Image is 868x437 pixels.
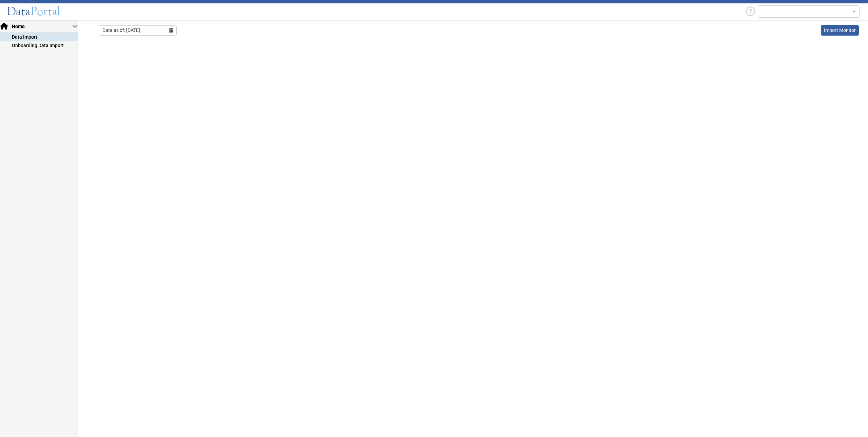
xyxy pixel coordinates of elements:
[31,4,60,19] span: Portal
[102,27,140,34] span: Data as of: [DATE]
[11,23,72,30] span: Home
[758,5,860,18] ng-select: null
[743,5,758,18] div: Help
[7,4,31,19] span: Data
[821,25,859,36] a: This is available for Darling Employees only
